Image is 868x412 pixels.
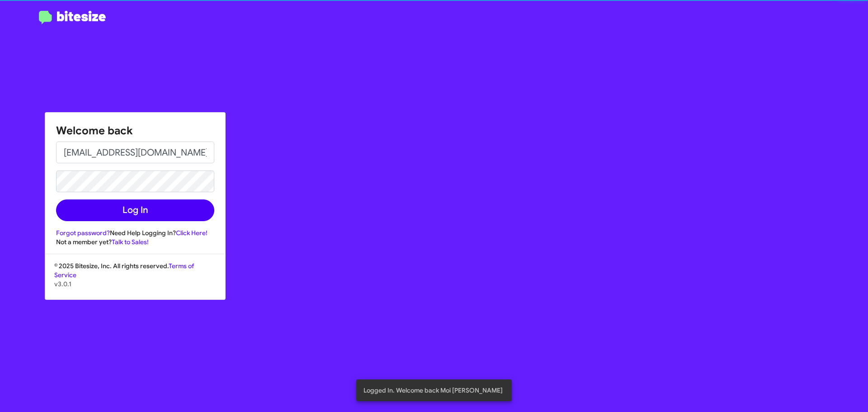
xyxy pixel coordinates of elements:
button: Log In [56,199,214,221]
h1: Welcome back [56,123,214,138]
p: v3.0.1 [54,279,216,289]
div: © 2025 Bitesize, Inc. All rights reserved. [45,261,225,299]
a: Talk to Sales! [112,238,149,246]
a: Click Here! [176,229,208,237]
a: Forgot password? [56,229,110,237]
input: Email address [56,142,214,163]
span: Logged In. Welcome back Moi [PERSON_NAME] [363,386,503,395]
div: Not a member yet? [56,237,214,246]
div: Need Help Logging In? [56,228,214,237]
